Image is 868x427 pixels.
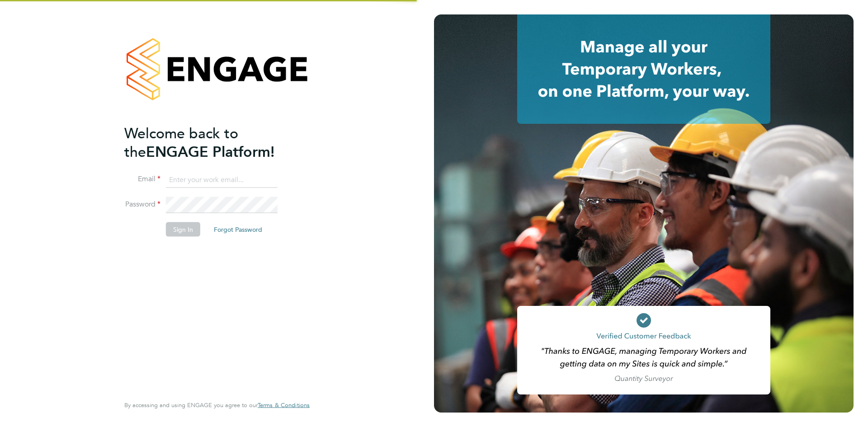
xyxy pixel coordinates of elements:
span: By accessing and using ENGAGE you agree to our [124,401,310,409]
label: Password [124,200,160,209]
button: Forgot Password [207,222,269,237]
a: Terms & Conditions [258,402,310,409]
button: Sign In [166,222,200,237]
label: Email [124,174,160,184]
input: Enter your work email... [166,172,278,188]
h2: ENGAGE Platform! [124,124,301,161]
span: Welcome back to the [124,124,238,160]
